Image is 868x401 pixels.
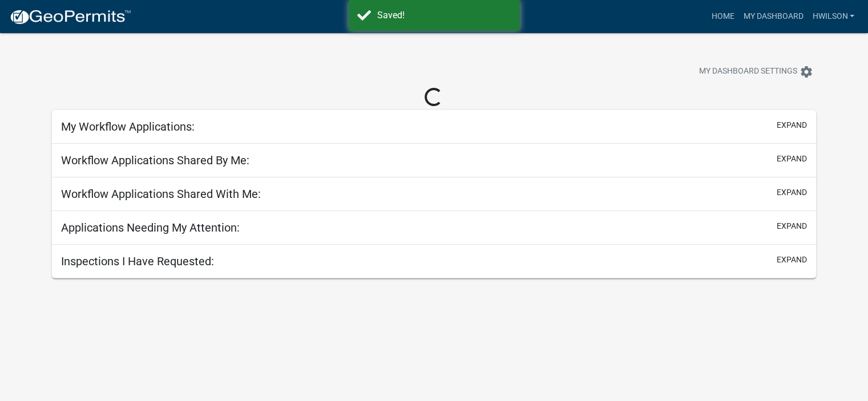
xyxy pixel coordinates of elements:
[61,221,240,234] h5: Applications Needing My Attention:
[777,220,807,232] button: expand
[777,153,807,165] button: expand
[61,153,249,167] h5: Workflow Applications Shared By Me:
[61,187,261,201] h5: Workflow Applications Shared With Me:
[738,6,808,27] a: My Dashboard
[777,187,807,199] button: expand
[808,6,859,27] a: hwilson
[377,9,511,22] div: Saved!
[699,65,797,79] span: My Dashboard Settings
[800,65,813,79] i: settings
[61,120,195,133] h5: My Workflow Applications:
[777,119,807,131] button: expand
[690,60,822,83] button: My Dashboard Settingssettings
[61,254,214,268] h5: Inspections I Have Requested:
[706,6,738,27] a: Home
[777,254,807,266] button: expand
